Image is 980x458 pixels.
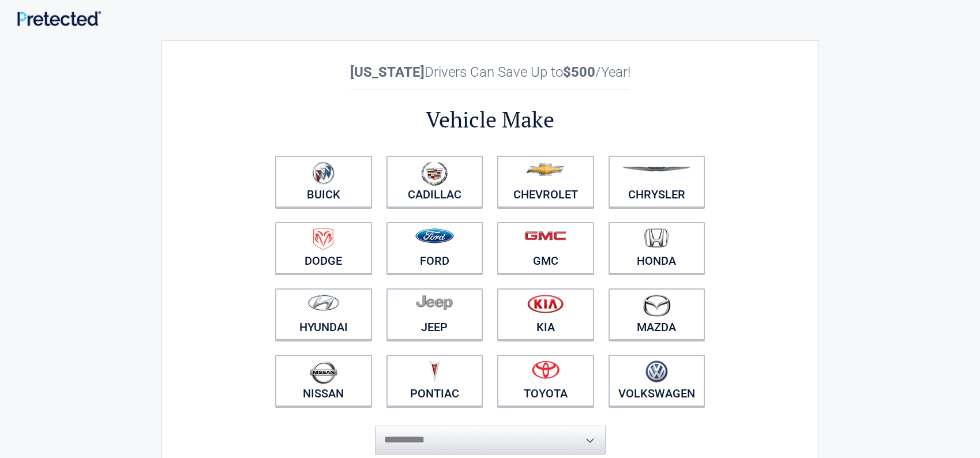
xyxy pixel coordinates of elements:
img: toyota [532,361,560,379]
img: gmc [524,231,566,241]
img: kia [527,294,564,313]
img: chrysler [621,167,692,172]
a: Buick [275,156,372,208]
b: $500 [563,64,595,80]
img: Main Logo [17,11,101,26]
img: pontiac [429,361,440,382]
a: GMC [497,222,594,274]
a: Nissan [275,355,372,407]
img: honda [644,228,669,248]
img: cadillac [421,162,448,186]
img: hyundai [307,294,340,311]
a: Chevrolet [497,156,594,208]
a: Chrysler [609,156,705,208]
a: Hyundai [275,288,372,340]
a: Toyota [497,355,594,407]
img: dodge [313,228,333,250]
a: Kia [497,288,594,340]
a: Jeep [386,288,483,340]
a: Ford [386,222,483,274]
a: Mazda [609,288,705,340]
img: jeep [416,294,453,310]
img: buick [312,162,335,185]
a: Honda [609,222,705,274]
h2: Drivers Can Save Up to /Year [268,64,712,80]
b: [US_STATE] [350,64,425,80]
a: Dodge [275,222,372,274]
img: ford [415,228,454,243]
a: Cadillac [386,156,483,208]
img: volkswagen [645,361,668,383]
img: nissan [310,361,337,384]
img: mazda [642,294,671,317]
a: Volkswagen [609,355,705,407]
h2: Vehicle Make [268,105,712,134]
a: Pontiac [386,355,483,407]
img: chevrolet [526,163,565,176]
